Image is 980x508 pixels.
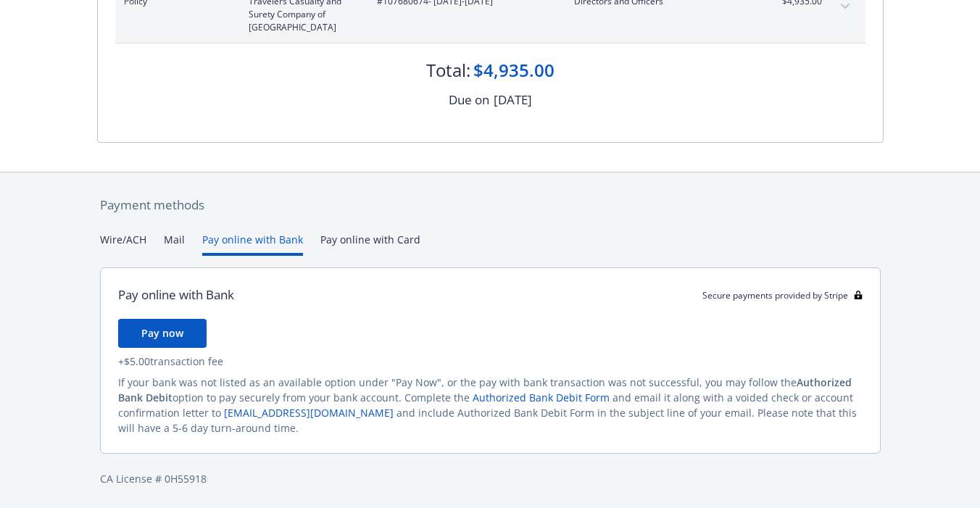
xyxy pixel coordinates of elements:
[449,91,489,109] div: Due on
[164,232,185,256] button: Mail
[702,289,863,301] div: Secure payments provided by Stripe
[320,232,420,256] button: Pay online with Card
[426,58,470,83] div: Total:
[473,391,610,404] a: Authorized Bank Debit Form
[118,375,863,436] div: If your bank was not listed as an available option under "Pay Now", or the pay with bank transact...
[100,232,146,256] button: Wire/ACH
[224,406,394,420] a: [EMAIL_ADDRESS][DOMAIN_NAME]
[202,232,303,256] button: Pay online with Bank
[473,58,555,83] div: $4,935.00
[118,286,234,304] div: Pay online with Bank
[118,319,207,348] button: Pay now
[100,196,881,215] div: Payment methods
[494,91,532,109] div: [DATE]
[118,375,852,404] span: Authorized Bank Debit
[141,326,183,340] span: Pay now
[118,354,863,369] div: + $5.00 transaction fee
[100,471,881,486] div: CA License # 0H55918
